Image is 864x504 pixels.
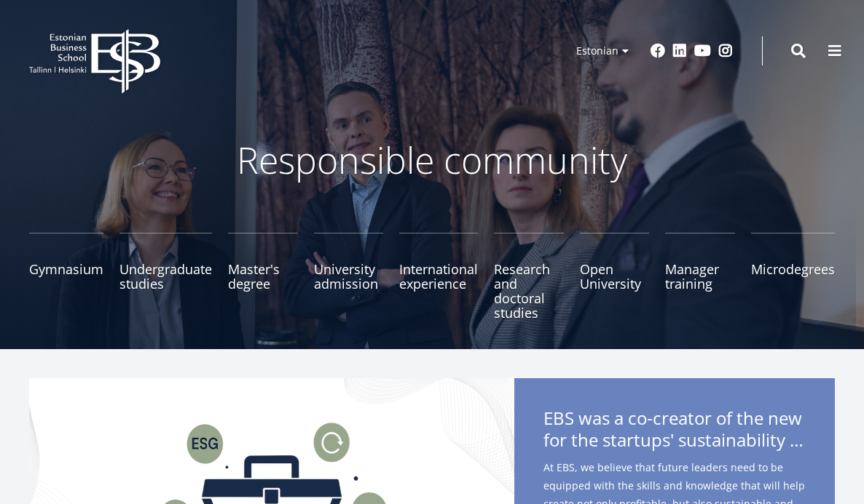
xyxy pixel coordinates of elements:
font: Master's degree [228,260,280,292]
font: Research and doctoral studies [494,260,550,321]
a: University admission [314,233,384,320]
a: Microdegrees [751,233,835,320]
a: Research and doctoral studies [494,233,564,320]
a: International experience [399,233,478,320]
a: Undergraduate studies [119,233,212,320]
font: for the startups' sustainability toolbox [543,428,852,452]
font: Microdegrees [751,260,835,278]
a: Master's degree [228,233,298,320]
font: University admission [314,260,378,292]
font: Undergraduate studies [119,260,212,292]
a: Open University [580,233,650,320]
font: International experience [399,260,478,292]
font: Responsible community [237,135,627,185]
font: Manager training [665,260,719,292]
font: Open University [580,260,641,292]
font: EBS was a co-creator of the new [543,406,802,430]
a: Manager training [665,233,735,320]
font: Gymnasium [29,260,103,278]
a: Gymnasium [29,233,103,320]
